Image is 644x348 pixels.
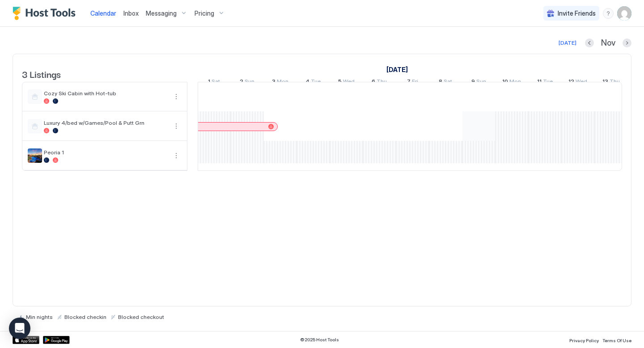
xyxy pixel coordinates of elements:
span: Sat [444,78,452,87]
span: 1 [208,78,210,87]
a: November 12, 2025 [566,76,589,89]
a: November 8, 2025 [436,76,454,89]
span: 3 [272,78,275,87]
span: Tue [543,78,553,87]
a: November 1, 2025 [206,76,222,89]
a: App Store [13,336,39,344]
a: Host Tools Logo [13,7,80,20]
button: Previous month [585,38,594,47]
span: Mon [509,78,521,87]
span: Tue [311,78,321,87]
span: Nov [601,38,615,48]
button: [DATE] [557,38,578,48]
div: menu [171,91,182,102]
button: Next month [623,38,631,47]
div: listing image [28,149,42,163]
span: Mon [277,78,288,87]
div: menu [171,121,182,132]
a: November 9, 2025 [469,76,488,89]
a: Privacy Policy [569,335,599,344]
span: Blocked checkout [118,314,164,320]
span: Messaging [146,9,177,17]
a: Inbox [123,8,139,18]
span: Pricing [195,9,214,17]
a: November 10, 2025 [500,76,523,89]
div: menu [603,8,614,19]
span: 6 [372,78,375,87]
span: 9 [471,78,475,87]
a: Calendar [90,8,116,18]
span: 4 [305,78,309,87]
span: Min nights [26,314,53,320]
a: November 7, 2025 [405,76,420,89]
div: User profile [617,6,631,21]
span: 5 [338,78,342,87]
span: Luxury 4/bed w/Games/Pool & Putt Grn [44,119,167,126]
a: November 2, 2025 [237,76,257,89]
a: November 4, 2025 [303,76,323,89]
span: 11 [537,78,542,87]
span: Cozy Ski Cabin with Hot-tub [44,90,167,97]
div: Open Intercom Messenger [9,318,30,339]
span: Peoria 1 [44,149,167,156]
span: Sun [245,78,254,87]
span: Inbox [123,9,139,17]
button: More options [171,121,182,132]
div: menu [171,150,182,161]
span: Terms Of Use [602,338,631,343]
a: November 3, 2025 [270,76,291,89]
span: 3 Listings [22,67,61,81]
span: Sat [212,78,220,87]
span: Blocked checkin [64,314,106,320]
a: November 11, 2025 [535,76,555,89]
span: Sun [476,78,486,87]
span: © 2025 Host Tools [300,337,339,343]
a: Terms Of Use [602,335,631,344]
button: More options [171,150,182,161]
button: More options [171,91,182,102]
span: 8 [439,78,442,87]
span: 7 [407,78,411,87]
span: Fri [412,78,418,87]
span: 13 [602,78,608,87]
a: November 5, 2025 [336,76,357,89]
span: Thu [377,78,387,87]
span: 12 [568,78,574,87]
span: Privacy Policy [569,338,599,343]
a: November 1, 2025 [384,63,410,76]
a: November 6, 2025 [369,76,389,89]
div: [DATE] [559,39,576,47]
span: Thu [610,78,620,87]
span: Wed [343,78,355,87]
span: Invite Friends [558,9,596,17]
span: Calendar [90,9,116,17]
a: Google Play Store [43,336,70,344]
span: 10 [502,78,508,87]
a: November 13, 2025 [600,76,622,89]
span: 2 [240,78,243,87]
span: Wed [576,78,587,87]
